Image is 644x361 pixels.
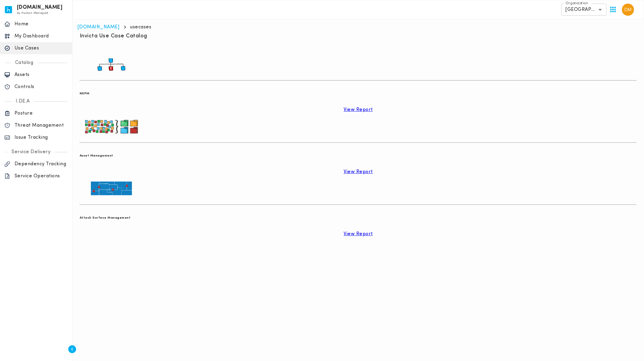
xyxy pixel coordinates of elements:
p: Issue Tracking [14,135,68,141]
h6: NSPM [80,91,637,97]
span: by Human Managed [17,11,48,15]
h6: [DOMAIN_NAME] [17,5,63,10]
h6: Asset Management [80,153,637,159]
nav: breadcrumb [77,24,639,30]
img: usecase [80,177,143,200]
p: usecases [130,24,152,30]
h6: Attack Surface Management [80,215,637,221]
a: View Report [344,231,373,237]
p: I.DE.A [11,98,34,104]
p: Threat Management [14,122,68,128]
p: Dependency Tracking [14,161,68,167]
p: Service Delivery [7,149,55,155]
button: User [620,1,636,18]
p: Controls [14,84,68,90]
p: Catalog [11,60,38,66]
img: usecase [80,115,143,138]
p: Service Operations [14,173,68,179]
p: My Dashboard [14,33,68,39]
p: Assets [14,72,68,78]
label: Organization [566,1,588,6]
a: View Report [344,107,373,113]
a: View Report [344,169,373,175]
div: [GEOGRAPHIC_DATA] [561,4,607,16]
h6: Invicta Use Case Catalog [80,33,147,40]
img: usecase [80,53,143,76]
p: Posture [14,110,68,116]
img: invicta.io [5,6,12,13]
p: Use Cases [14,45,68,51]
p: Home [14,21,68,27]
a: [DOMAIN_NAME] [77,25,120,30]
img: David Medallo [622,4,634,16]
